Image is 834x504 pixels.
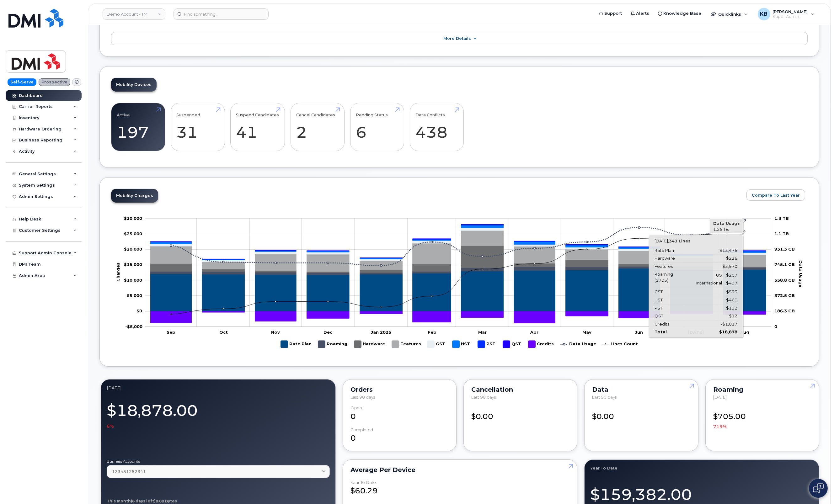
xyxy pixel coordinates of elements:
tspan: $25,000 [124,231,142,236]
tspan: Nov [271,330,280,335]
tspan: $15,000 [124,262,142,267]
g: HST [452,338,472,350]
div: Year to Date [590,465,813,470]
a: 123451252341 [107,465,330,478]
tspan: Oct [219,330,228,335]
a: Suspended 31 [177,106,219,148]
span: Knowledge Base [663,10,701,17]
g: $0 [124,262,142,267]
button: Compare To Last Year [746,189,805,201]
g: Data Usage [561,338,596,350]
div: $0.00 [471,406,569,422]
tspan: $0 [136,309,142,314]
g: Features [151,231,766,272]
g: Credits [528,338,554,350]
div: $0.00 [592,406,690,422]
a: Active 197 [117,106,159,148]
tspan: 1.1 TB [774,231,789,236]
span: [DATE] [713,395,727,400]
tspan: $10,000 [124,278,142,283]
g: Rate Plan [151,268,766,311]
div: Orders [350,387,449,392]
span: Last 90 days [350,395,375,400]
a: Cancel Candidates 2 [296,106,339,148]
g: $0 [124,278,142,283]
tspan: Data Usage [798,260,803,287]
span: Compare To Last Year [752,192,800,198]
tspan: 372.5 GB [774,293,795,298]
g: QST [151,225,766,259]
tspan: Jan 2025 [371,330,391,335]
tspan: 745.1 GB [774,262,795,267]
div: Quicklinks [706,8,752,20]
img: Open chat [813,483,824,493]
a: Alerts [626,7,654,20]
div: 0 [350,406,449,422]
g: $0 [125,324,142,329]
tspan: 0.00 Bytes [156,499,177,503]
g: Credits [151,311,766,323]
span: Support [604,10,622,17]
g: Roaming [318,338,348,350]
div: Average per Device [350,467,570,472]
tspan: -$5,000 [125,324,142,329]
g: PST [478,338,497,350]
div: $705.00 [713,406,811,430]
g: Legend [281,338,638,350]
g: $0 [124,247,142,252]
g: QST [503,338,522,350]
span: Last 90 days [592,395,617,400]
div: 0 [350,427,449,444]
span: KB [760,10,768,18]
tspan: Apr [530,330,538,335]
div: Open [350,406,362,410]
span: Quicklinks [718,12,741,17]
a: Mobility Charges [111,189,158,203]
tspan: 931.3 GB [774,247,795,252]
g: Features [392,338,421,350]
g: GST [151,228,766,262]
g: HST [151,225,766,260]
tspan: Jun [635,330,643,335]
tspan: Dec [323,330,333,335]
tspan: This month [107,499,131,503]
tspan: 558.8 GB [774,278,795,283]
span: 6% [107,423,114,429]
div: completed [350,427,373,432]
tspan: Feb [428,330,436,335]
div: August 2025 [107,385,330,390]
tspan: $20,000 [124,247,142,252]
span: [PERSON_NAME] [773,9,808,14]
g: Rate Plan [281,338,312,350]
a: Support [595,7,626,20]
g: $0 [127,293,142,298]
div: Cancellation [471,387,569,392]
input: Find something... [174,8,269,20]
span: 719% [713,423,727,430]
label: Business Accounts [107,459,330,463]
g: $0 [124,216,142,221]
a: Suspend Candidates 41 [236,106,279,148]
a: Demo Account - TM [103,8,165,20]
g: PST [151,225,766,260]
tspan: (6 days left) [131,499,156,503]
div: Kyle Burns [753,8,819,20]
tspan: $30,000 [124,216,142,221]
g: GST [427,338,446,350]
a: Data Conflicts 438 [415,106,458,148]
tspan: Charges [115,263,120,282]
tspan: 1.3 TB [774,216,789,221]
span: Alerts [636,10,649,17]
tspan: [DATE] [688,330,704,335]
g: Hardware [354,338,386,350]
span: 123451252341 [112,469,146,475]
a: Knowledge Base [654,7,706,20]
a: Pending Status 6 [356,106,398,148]
tspan: Sep [167,330,176,335]
a: Mobility Devices [111,78,157,92]
span: Last 90 days [471,395,496,400]
tspan: Aug [740,330,749,335]
span: Super Admin [773,14,808,19]
g: $0 [124,231,142,236]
